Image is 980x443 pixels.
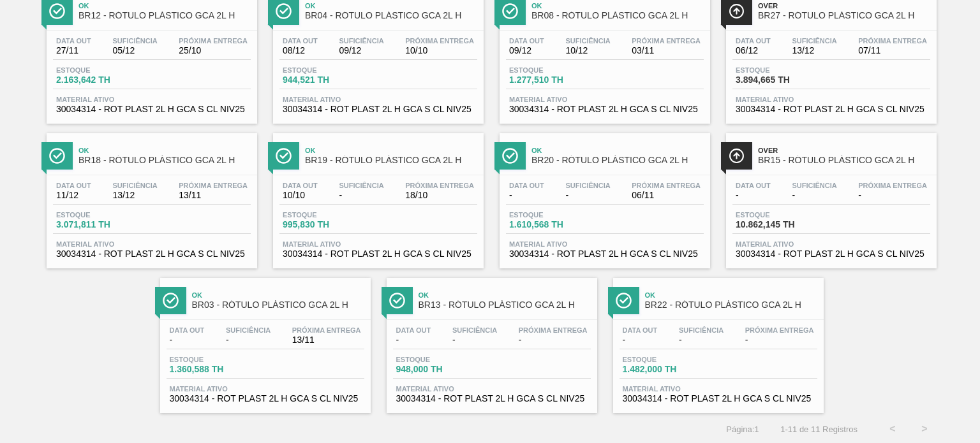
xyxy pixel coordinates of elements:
span: 944,521 TH [283,75,372,85]
span: Data out [283,37,318,45]
span: Próxima Entrega [179,182,248,189]
span: Suficiência [679,326,724,334]
span: BR18 - RÓTULO PLÁSTICO GCA 2L H [78,156,251,165]
span: 30034314 - ROT PLAST 2L H GCA S CL NIV25 [170,394,361,403]
span: Página : 1 [726,425,759,434]
span: BR15 - RÓTULO PLÁSTICO GCA 2L H [758,156,930,165]
span: - [226,335,271,345]
span: BR19 - RÓTULO PLÁSTICO GCA 2L H [305,156,477,165]
span: Estoque [396,356,486,363]
span: 1.482,000 TH [623,365,712,374]
span: Estoque [170,356,259,363]
span: Data out [736,37,771,45]
span: Material ativo [509,96,701,103]
span: - [679,335,724,345]
span: Suficiência [112,182,157,189]
span: Material ativo [623,385,814,393]
span: 1.360,588 TH [170,365,259,374]
span: - [565,191,610,200]
span: 3.894,665 TH [736,75,825,85]
span: 08/12 [283,46,318,55]
span: 30034314 - ROT PLAST 2L H GCA S CL NIV25 [623,394,814,403]
span: Estoque [509,211,598,219]
span: - [736,191,771,200]
img: Ícone [276,3,292,19]
span: - [396,335,431,345]
span: BR20 - RÓTULO PLÁSTICO GCA 2L H [531,156,704,165]
span: Suficiência [792,37,836,45]
a: ÍconeOkBR22 - RÓTULO PLÁSTICO GCA 2L HData out-Suficiência-Próxima Entrega-Estoque1.482,000 THMat... [604,268,830,413]
span: Material ativo [170,385,361,393]
span: - [623,335,658,345]
span: Próxima Entrega [632,37,701,45]
span: 948,000 TH [396,365,486,374]
img: Ícone [49,148,65,164]
span: Estoque [56,66,145,74]
img: Ícone [616,293,632,309]
span: - [170,335,205,345]
span: 1 - 11 de 11 Registros [778,425,857,434]
span: 13/11 [292,335,361,345]
img: Ícone [502,148,518,164]
span: Ok [78,147,251,154]
span: 30034314 - ROT PLAST 2L H GCA S CL NIV25 [509,105,701,114]
a: ÍconeOverBR15 - RÓTULO PLÁSTICO GCA 2L HData out-Suficiência-Próxima Entrega-Estoque10.862,145 TH... [716,124,943,268]
a: ÍconeOkBR18 - RÓTULO PLÁSTICO GCA 2L HData out11/12Suficiência13/12Próxima Entrega13/11Estoque3.0... [37,124,264,268]
span: Próxima Entrega [292,326,361,334]
span: Material ativo [736,240,927,248]
span: 11/12 [56,191,91,200]
span: Material ativo [736,96,927,103]
span: Ok [645,291,817,299]
span: 30034314 - ROT PLAST 2L H GCA S CL NIV25 [56,105,248,114]
span: Ok [419,291,591,299]
span: 10.862,145 TH [736,220,825,229]
span: BR03 - RÓTULO PLÁSTICO GCA 2L H [192,300,364,310]
span: - [858,191,927,200]
img: Ícone [729,3,745,19]
span: Over [758,147,930,154]
span: Próxima Entrega [179,37,248,45]
span: Data out [170,326,205,334]
span: Data out [509,182,544,189]
span: Data out [623,326,658,334]
span: BR13 - RÓTULO PLÁSTICO GCA 2L H [419,300,591,310]
span: BR22 - RÓTULO PLÁSTICO GCA 2L H [645,300,817,310]
span: 1.277,510 TH [509,75,598,85]
span: Ok [305,147,477,154]
span: Data out [56,182,91,189]
span: - [339,191,383,200]
span: Material ativo [283,240,474,248]
span: 13/11 [179,191,248,200]
span: BR08 - RÓTULO PLÁSTICO GCA 2L H [531,11,704,20]
span: Estoque [283,66,372,74]
span: Material ativo [56,240,248,248]
span: 09/12 [339,46,383,55]
span: Material ativo [283,96,474,103]
span: Próxima Entrega [858,182,927,189]
span: Data out [283,182,318,189]
span: 30034314 - ROT PLAST 2L H GCA S CL NIV25 [736,105,927,114]
span: Estoque [623,356,712,363]
span: 13/12 [792,46,836,55]
span: 13/12 [112,191,157,200]
span: Ok [192,291,364,299]
span: Estoque [736,66,825,74]
span: 995,830 TH [283,220,372,229]
span: 10/12 [565,46,610,55]
a: ÍconeOkBR19 - RÓTULO PLÁSTICO GCA 2L HData out10/10Suficiência-Próxima Entrega18/10Estoque995,830... [264,124,490,268]
span: Suficiência [565,37,610,45]
span: - [452,335,497,345]
span: Estoque [509,66,598,74]
span: 07/11 [858,46,927,55]
span: 30034314 - ROT PLAST 2L H GCA S CL NIV25 [283,105,474,114]
span: Próxima Entrega [405,182,474,189]
span: Suficiência [565,182,610,189]
span: 06/11 [632,191,701,200]
span: Suficiência [792,182,836,189]
span: BR27 - RÓTULO PLÁSTICO GCA 2L H [758,11,930,20]
span: Suficiência [226,326,271,334]
span: Data out [736,182,771,189]
span: Suficiência [339,182,383,189]
span: Próxima Entrega [519,326,588,334]
img: Ícone [729,148,745,164]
